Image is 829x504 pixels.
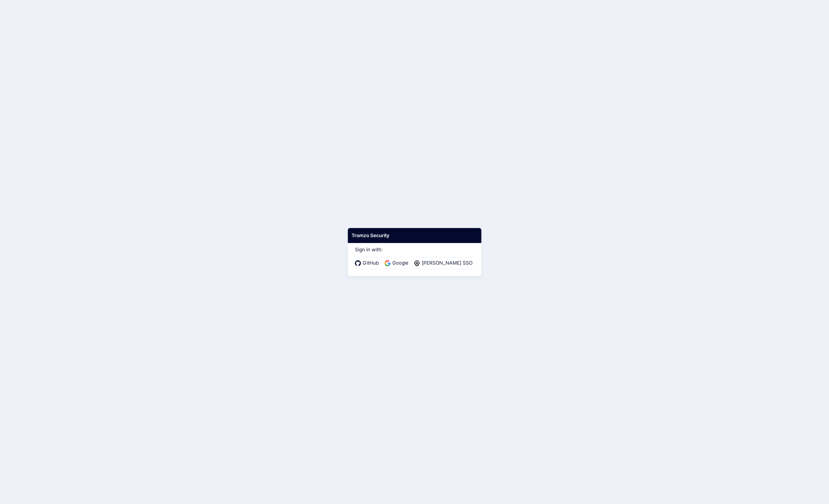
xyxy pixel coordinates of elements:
[385,259,410,267] a: Google
[348,228,481,243] div: Tromzo Security
[355,239,474,269] div: Sign in with:
[391,259,410,267] span: Google
[420,259,474,267] span: [PERSON_NAME] SSO
[361,259,381,267] span: GitHub
[414,259,474,267] a: [PERSON_NAME] SSO
[355,259,381,267] a: GitHub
